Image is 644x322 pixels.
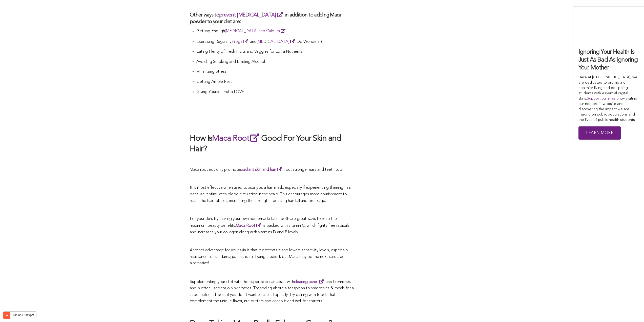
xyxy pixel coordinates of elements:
button: Built on HubSpot [3,311,36,319]
span: It is most effective when used topically as a hair mask, especially if experiencing thinning hair... [190,186,351,203]
p: Exercising Regularly ( and Do Wonders!) [196,38,354,45]
img: HubSpot sprocket logo [3,312,9,318]
a: [MEDICAL_DATA] [257,40,297,44]
a: radiant skin and hair [242,168,284,172]
p: Avoiding Smoking and Limiting Alcohol [196,59,354,65]
h2: How Is Good For Your Skin and Hair? [190,132,354,155]
a: Learn More [578,126,621,140]
span: Another advantage for your skin is that it protects it and lowers sensitivity levels, especially ... [190,248,348,265]
a: prevent [MEDICAL_DATA] [219,13,285,18]
a: [MEDICAL_DATA] and Calcium [225,29,287,33]
a: Maca Root [236,224,263,228]
span: is packed with vitamin C, which fights free radicals and increases your collagen along with vitam... [190,224,349,234]
p: Eating Plenty of Fresh Fruits and Veggies for Extra Nutrients [196,49,354,55]
p: Giving Yourself Extra LOVE! [196,89,354,96]
span: Maca Root [236,224,255,228]
a: Yoga [233,40,250,44]
a: Maca Root [212,135,261,143]
iframe: Chat Widget [619,298,644,322]
p: Minimizing Stress [196,69,354,75]
a: clearing acne [294,280,326,284]
span: Maca root not only promotes , but stronger nails and teeth too! [190,168,343,172]
p: Getting Enough [196,28,354,35]
strong: clearing acne [294,280,317,284]
label: Built on HubSpot [9,312,36,318]
h3: Other ways to in addition to adding Maca powder to your diet are: [190,11,354,25]
span: Supplementing your diet with this superfood can assist with and blemishes and is often used for o... [190,280,354,304]
p: Getting Ample Rest [196,79,354,85]
span: For your skin, try making your own homemade face, both are great ways to reap the maximum beauty ... [190,217,337,228]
